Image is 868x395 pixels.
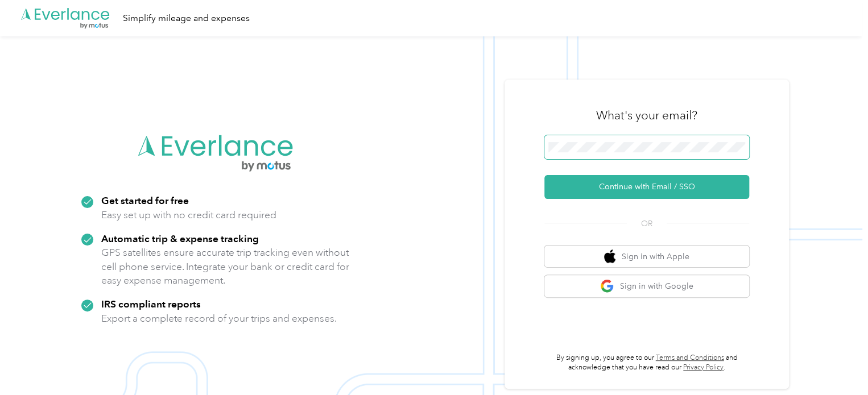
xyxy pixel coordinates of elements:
[544,275,749,297] button: google logoSign in with Google
[683,363,724,372] a: Privacy Policy
[656,354,724,362] a: Terms and Conditions
[101,232,259,244] strong: Automatic trip & expense tracking
[101,208,276,222] p: Easy set up with no credit card required
[596,107,697,123] h3: What's your email?
[123,11,250,26] div: Simplify mileage and expenses
[101,194,189,206] strong: Get started for free
[101,298,201,310] strong: IRS compliant reports
[101,311,337,326] p: Export a complete record of your trips and expenses.
[101,246,350,288] p: GPS satellites ensure accurate trip tracking even without cell phone service. Integrate your bank...
[544,246,749,268] button: apple logoSign in with Apple
[544,175,749,199] button: Continue with Email / SSO
[627,218,667,230] span: OR
[600,279,614,293] img: google logo
[604,250,615,264] img: apple logo
[544,353,749,373] p: By signing up, you agree to our and acknowledge that you have read our .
